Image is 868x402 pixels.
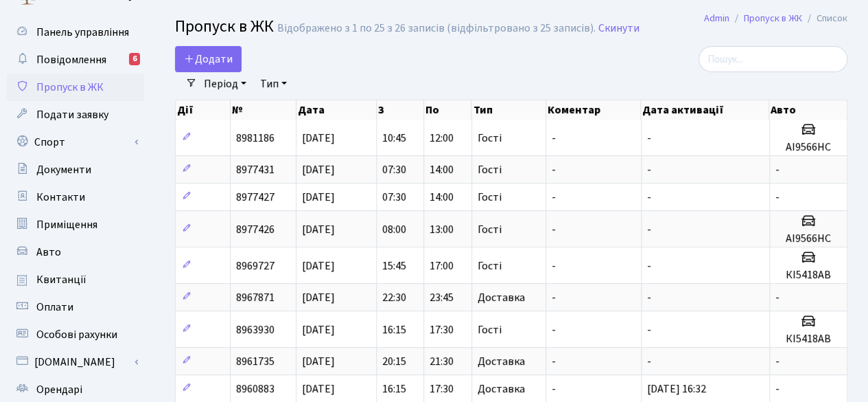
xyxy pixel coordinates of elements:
[7,238,144,266] a: Авто
[36,327,117,342] span: Особові рахунки
[7,211,144,238] a: Приміщення
[7,348,144,376] a: [DOMAIN_NAME]
[478,324,502,335] span: Гості
[704,11,729,25] a: Admin
[382,258,406,273] span: 15:45
[552,322,556,337] span: -
[236,354,274,369] span: 8961735
[7,19,144,46] a: Панель управління
[641,100,769,120] th: Дата активації
[302,190,335,205] span: [DATE]
[302,354,335,369] span: [DATE]
[302,222,335,237] span: [DATE]
[775,141,841,154] h5: АІ9566НС
[744,11,802,25] a: Пропуск в ЖК
[36,300,73,315] span: Оплати
[277,22,596,35] div: Відображено з 1 по 25 з 26 записів (відфільтровано з 25 записів).
[7,129,144,156] a: Спорт
[382,162,406,177] span: 07:30
[430,131,454,146] span: 12:00
[302,290,335,305] span: [DATE]
[36,245,61,260] span: Авто
[647,222,651,237] span: -
[546,100,642,120] th: Коментар
[478,292,525,303] span: Доставка
[236,131,274,146] span: 8981186
[552,222,556,237] span: -
[36,80,104,95] span: Пропуск в ЖК
[382,131,406,146] span: 10:45
[478,383,525,394] span: Доставка
[424,100,471,120] th: По
[377,100,424,120] th: З
[775,354,779,369] span: -
[552,290,556,305] span: -
[382,222,406,237] span: 08:00
[296,100,377,120] th: Дата
[552,354,556,369] span: -
[478,260,502,271] span: Гості
[598,22,640,35] a: Скинути
[36,25,129,40] span: Панель управління
[302,258,335,273] span: [DATE]
[236,322,274,337] span: 8963930
[184,52,233,67] span: Додати
[430,190,454,205] span: 14:00
[36,162,91,177] span: Документи
[478,224,502,235] span: Гості
[129,53,140,65] div: 6
[36,190,85,205] span: Контакти
[552,258,556,273] span: -
[552,162,556,177] span: -
[7,46,144,74] a: Повідомлення6
[478,164,502,175] span: Гості
[775,381,779,397] span: -
[36,272,86,287] span: Квитанції
[775,190,779,205] span: -
[775,232,841,245] h5: АІ9566НС
[430,354,454,369] span: 21:30
[430,162,454,177] span: 14:00
[769,100,847,120] th: Авто
[7,321,144,348] a: Особові рахунки
[236,162,274,177] span: 8977431
[478,356,525,367] span: Доставка
[176,100,231,120] th: Дії
[775,333,841,346] h5: КІ5418АВ
[231,100,296,120] th: №
[802,11,847,26] li: Список
[552,381,556,397] span: -
[382,190,406,205] span: 07:30
[236,190,274,205] span: 8977427
[7,266,144,293] a: Квитанції
[302,381,335,397] span: [DATE]
[647,162,651,177] span: -
[302,322,335,337] span: [DATE]
[683,4,868,33] nav: breadcrumb
[478,133,502,144] span: Гості
[775,162,779,177] span: -
[647,290,651,305] span: -
[647,190,651,205] span: -
[699,46,847,72] input: Пошук...
[175,14,274,38] span: Пропуск в ЖК
[552,131,556,146] span: -
[775,269,841,282] h5: КІ5418АВ
[175,46,242,72] a: Додати
[255,72,292,96] a: Тип
[236,258,274,273] span: 8969727
[198,72,252,96] a: Період
[302,131,335,146] span: [DATE]
[7,183,144,211] a: Контакти
[7,293,144,321] a: Оплати
[36,52,106,67] span: Повідомлення
[775,290,779,305] span: -
[647,322,651,337] span: -
[236,290,274,305] span: 8967871
[36,382,82,397] span: Орендарі
[430,222,454,237] span: 13:00
[382,381,406,397] span: 16:15
[430,322,454,337] span: 17:30
[7,74,144,101] a: Пропуск в ЖК
[382,322,406,337] span: 16:15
